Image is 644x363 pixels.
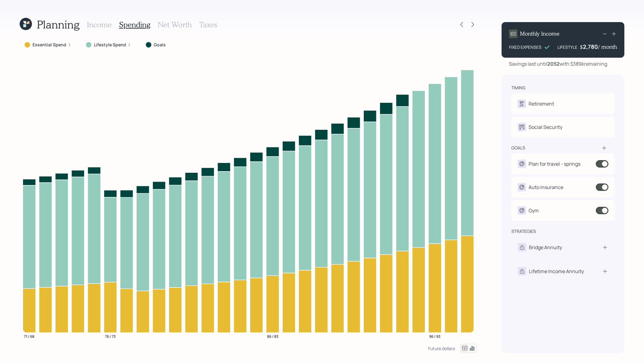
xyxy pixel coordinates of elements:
h3: Taxes [199,20,217,29]
label: Lifestyle Spend [94,42,126,48]
div: Savings last until with $389k remaining [509,60,607,68]
div: Bridge Annuity [529,244,562,251]
tspan: 96 / 93 [429,334,440,339]
div: 2,780 [583,43,598,50]
tspan: 86 / 83 [267,334,278,339]
div: FIXED EXPENSES [509,44,541,50]
h3: Net Worth [158,20,192,29]
h4: / month [598,44,617,50]
tspan: 76 / 73 [105,334,116,339]
h3: Income [87,20,112,29]
div: Gym [529,207,539,214]
div: strategies [511,228,536,234]
label: Essential Spend [33,42,66,48]
div: goals [511,145,525,151]
div: Auto insurance [529,183,563,191]
h4: $ [580,44,583,50]
div: Plan for travel - springs [529,160,580,168]
div: Future dollars [428,346,455,351]
div: timing [511,85,526,91]
div: Lifetime Income Annuity [529,268,584,275]
b: 2052 [547,60,560,67]
h3: Spending [119,20,150,29]
h1: Planning [37,18,80,31]
div: Retirement [529,100,554,107]
label: Goals [154,42,166,48]
div: Social Security [529,123,562,131]
div: LIFESTYLE [557,44,577,50]
h4: Monthly Income [520,30,560,37]
tspan: 71 / 68 [24,334,34,339]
